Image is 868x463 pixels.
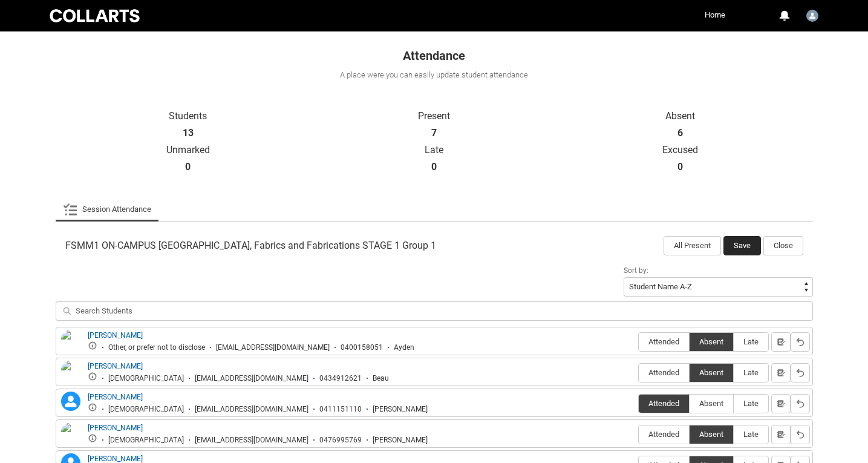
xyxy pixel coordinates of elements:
a: [PERSON_NAME] [88,393,143,401]
div: [DEMOGRAPHIC_DATA] [108,405,184,414]
strong: 0 [677,161,683,173]
span: FSMM1 ON-CAMPUS [GEOGRAPHIC_DATA], Fabrics and Fabrications STAGE 1 Group 1 [65,240,436,252]
img: Ayden Taleski [61,330,80,356]
p: Unmarked [65,144,312,156]
div: 0434912621 [319,374,362,383]
a: Session Attendance [63,197,151,222]
strong: 0 [431,161,437,173]
button: Reset [791,425,810,444]
p: Late [311,144,557,156]
button: Notes [771,363,791,383]
span: Attended [639,368,689,377]
lightning-icon: Bianca Lofgren [61,392,80,411]
strong: 13 [183,127,194,139]
p: Excused [557,144,803,156]
a: [PERSON_NAME] [88,424,143,432]
span: Attendance [403,48,465,63]
button: All Present [664,236,721,255]
button: User Profile Faculty.gtahche [803,5,821,24]
a: [PERSON_NAME] [88,331,143,340]
button: Reset [791,332,810,352]
button: Close [763,236,803,255]
li: Session Attendance [56,197,158,222]
span: Late [734,399,768,408]
span: Late [734,337,768,346]
div: A place were you can easily update student attendance [54,69,814,81]
button: Reset [791,394,810,413]
span: Sort by: [624,266,648,275]
span: Attended [639,430,689,439]
span: Late [734,430,768,439]
span: Attended [639,399,689,408]
div: Beau [373,374,389,383]
div: [EMAIL_ADDRESS][DOMAIN_NAME] [195,374,308,383]
span: Absent [690,399,733,408]
div: 0400158051 [341,343,383,352]
button: Save [723,236,761,255]
div: [PERSON_NAME] [373,436,428,445]
span: Absent [690,368,733,377]
span: Absent [690,430,733,439]
strong: 7 [431,127,437,139]
div: Ayden [394,343,414,352]
button: Notes [771,394,791,413]
p: Students [65,110,312,122]
strong: 0 [185,161,191,173]
input: Search Students [56,301,813,321]
a: Home [702,6,728,24]
button: Reset [791,363,810,383]
img: Beau Crotty [61,361,80,387]
a: [PERSON_NAME] [88,455,143,463]
div: 0411151110 [319,405,362,414]
p: Present [311,110,557,122]
span: Attended [639,337,689,346]
button: Notes [771,332,791,352]
div: [PERSON_NAME] [373,405,428,414]
span: Late [734,368,768,377]
p: Absent [557,110,803,122]
a: [PERSON_NAME] [88,362,143,370]
img: Faculty.gtahche [806,10,818,22]
div: 0476995769 [319,436,362,445]
strong: 6 [677,127,683,139]
div: [EMAIL_ADDRESS][DOMAIN_NAME] [195,405,308,414]
div: [EMAIL_ADDRESS][DOMAIN_NAME] [195,436,308,445]
span: Absent [690,337,733,346]
button: Notes [771,425,791,444]
div: [DEMOGRAPHIC_DATA] [108,436,184,445]
img: Deng Akoi [61,422,80,449]
div: [DEMOGRAPHIC_DATA] [108,374,184,383]
div: [EMAIL_ADDRESS][DOMAIN_NAME] [216,343,330,352]
div: Other, or prefer not to disclose [108,343,205,352]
